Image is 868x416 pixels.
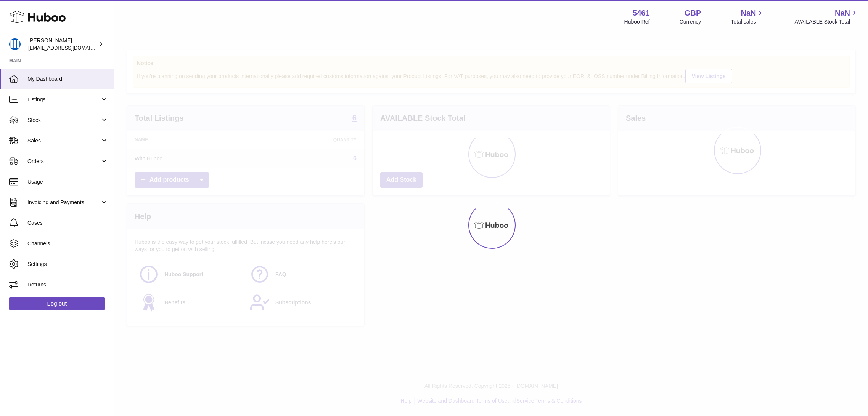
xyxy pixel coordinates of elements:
span: Channels [27,240,108,247]
span: NaN [741,8,756,18]
span: My Dashboard [27,75,108,83]
span: Usage [27,178,108,186]
span: NaN [835,8,850,18]
img: oksana@monimoto.com [9,38,21,50]
span: Returns [27,281,108,288]
span: Sales [27,137,100,144]
span: Invoicing and Payments [27,199,100,206]
span: Stock [27,117,100,124]
div: Huboo Ref [624,18,650,26]
span: Settings [27,261,108,268]
a: NaN AVAILABLE Stock Total [794,8,859,26]
a: Log out [9,297,105,310]
span: Orders [27,158,100,165]
strong: 5461 [633,8,650,18]
span: Total sales [731,18,765,26]
span: AVAILABLE Stock Total [794,18,859,26]
span: Cases [27,219,108,227]
div: [PERSON_NAME] [28,37,97,51]
a: NaN Total sales [731,8,765,26]
span: Listings [27,96,100,103]
strong: GBP [685,8,701,18]
span: [EMAIL_ADDRESS][DOMAIN_NAME] [28,45,112,51]
div: Currency [680,18,701,26]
